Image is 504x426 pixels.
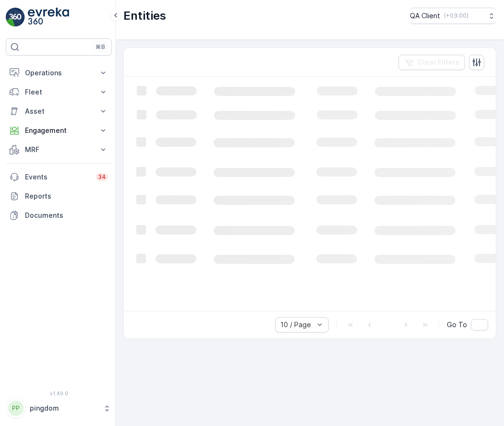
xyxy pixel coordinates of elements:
button: PPpingdom [6,398,112,418]
p: Clear Filters [418,58,459,67]
a: Events34 [6,167,112,187]
p: Fleet [25,87,93,97]
button: Asset [6,102,112,121]
div: PP [8,401,24,416]
p: ( +03:00 ) [444,12,468,20]
p: Documents [25,211,108,220]
p: pingdom [30,403,98,413]
img: logo_light-DOdMpM7g.png [28,8,69,27]
p: Asset [25,106,93,116]
a: Reports [6,187,112,206]
p: ⌘B [96,43,105,51]
p: Events [25,172,90,182]
p: 34 [98,173,106,181]
button: Clear Filters [398,55,465,70]
button: QA Client(+03:00) [410,8,496,24]
span: Go To [447,320,467,330]
p: Entities [123,8,166,24]
span: v 1.49.0 [6,390,112,396]
p: Operations [25,68,93,78]
p: Engagement [25,126,93,135]
button: Operations [6,63,112,83]
p: Reports [25,191,108,201]
p: QA Client [410,11,440,21]
button: Engagement [6,121,112,140]
button: MRF [6,140,112,159]
button: Fleet [6,83,112,102]
img: logo [6,8,25,27]
a: Documents [6,206,112,225]
p: MRF [25,145,93,154]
